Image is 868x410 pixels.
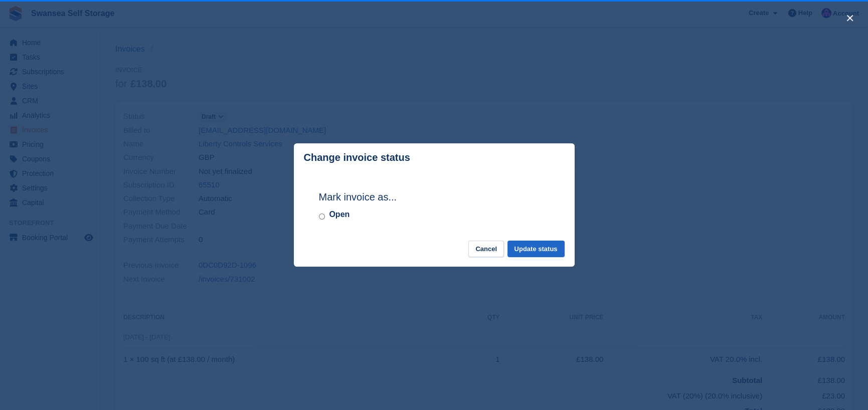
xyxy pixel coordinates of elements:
[329,209,350,221] label: Open
[507,241,565,257] button: Update status
[468,241,504,257] button: Cancel
[319,189,550,204] h2: Mark invoice as...
[304,152,410,163] p: Change invoice status
[842,10,858,26] button: close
